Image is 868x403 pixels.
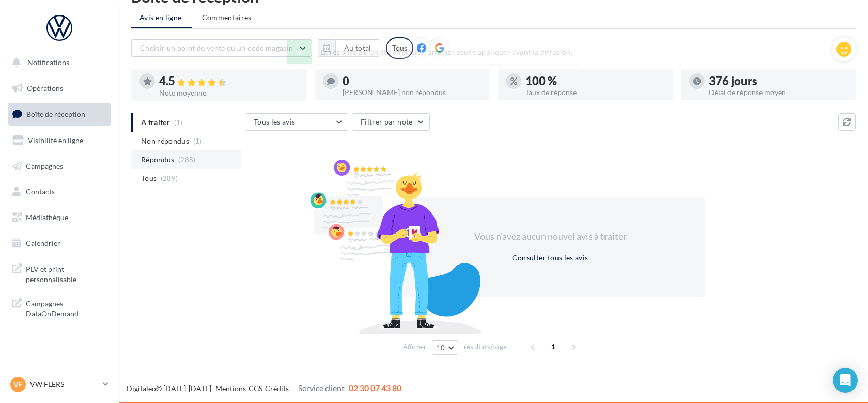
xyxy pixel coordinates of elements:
a: Médiathèque [6,207,113,228]
button: Notifications [6,52,109,73]
div: 4.5 [159,75,298,87]
button: Au total [335,39,380,57]
span: Boîte de réception [26,110,85,118]
button: 10 [432,340,458,355]
span: Opérations [27,84,63,92]
a: Boîte de réception [6,103,113,125]
button: Au total [318,39,380,57]
a: Mentions [215,384,246,393]
span: Contacts [26,187,55,196]
div: La réponse a bien été effectuée, un délai peut s’appliquer avant la diffusion. [287,40,581,64]
div: 100 % [525,75,664,87]
div: Note moyenne [159,89,298,97]
a: Visibilité en ligne [6,130,113,151]
div: Tous [386,37,413,59]
div: 376 jours [709,75,848,87]
span: Médiathèque [26,213,68,222]
a: Campagnes DataOnDemand [6,292,113,323]
a: Digitaleo [127,384,156,393]
span: Répondus [141,154,175,165]
span: VF [13,379,23,390]
div: 0 [343,75,482,87]
a: VF VW FLERS [8,375,111,394]
div: Délai de réponse moyen [709,89,848,96]
a: Contacts [6,181,113,203]
a: PLV et print personnalisable [6,258,113,288]
span: PLV et print personnalisable [26,262,106,284]
div: Taux de réponse [525,89,664,96]
a: CGS [249,384,262,393]
a: Calendrier [6,233,113,254]
div: Open Intercom Messenger [833,368,858,393]
span: 10 [437,344,445,352]
span: © [DATE]-[DATE] - - - [127,384,401,393]
span: Campagnes DataOnDemand [26,297,106,319]
span: Campagnes [26,161,63,170]
span: Tous les avis [254,117,296,126]
div: Vous n'avez aucun nouvel avis à traiter [461,230,639,243]
span: Notifications [27,58,69,67]
span: Service client [298,383,345,393]
span: 1 [545,338,562,355]
button: Consulter tous les avis [508,252,592,264]
p: VW FLERS [30,379,99,390]
button: Choisir un point de vente ou un code magasin [131,39,312,57]
span: 02 30 07 43 80 [349,383,401,393]
div: [PERSON_NAME] non répondus [343,89,482,96]
a: Opérations [6,78,113,99]
span: Afficher [403,342,426,352]
span: Visibilité en ligne [28,136,83,145]
span: (289) [161,174,178,182]
span: Tous [141,173,157,183]
span: résultats/page [464,342,507,352]
button: Tous les avis [245,113,348,131]
span: Non répondus [141,136,189,146]
span: (288) [178,156,196,164]
span: Choisir un point de vente ou un code magasin [140,43,293,52]
a: Campagnes [6,156,113,177]
button: Filtrer par note [352,113,430,131]
span: Calendrier [26,239,60,247]
a: Crédits [265,384,289,393]
span: Commentaires [202,12,252,23]
span: (1) [193,137,202,145]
